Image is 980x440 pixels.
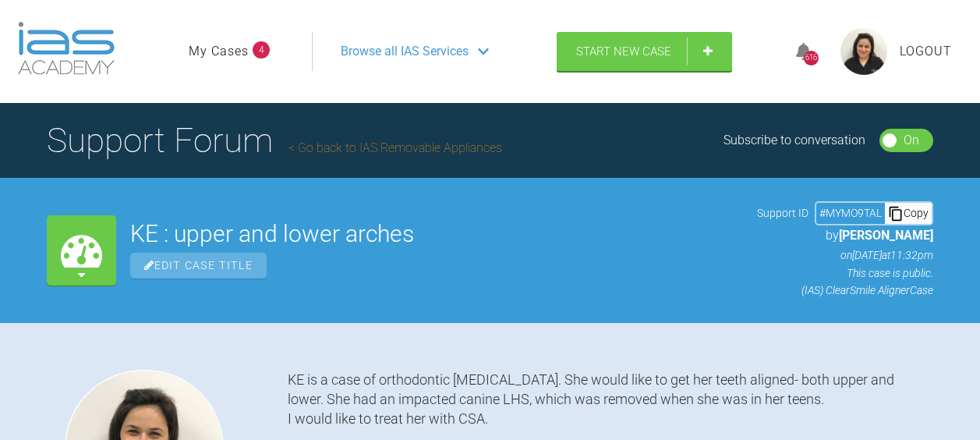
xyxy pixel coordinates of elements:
[189,41,249,62] a: My Cases
[757,264,933,282] p: This case is public.
[839,228,933,243] span: [PERSON_NAME]
[288,140,502,155] a: Go back to IAS Removable Appliances
[576,44,671,59] span: Start New Case
[130,222,743,246] h2: KE : upper and lower arches
[816,204,885,222] div: # MYMO9TAL
[724,130,865,151] div: Subscribe to conversation
[885,203,932,223] div: Copy
[341,41,469,62] span: Browse all IAS Services
[757,225,933,246] p: by
[804,51,819,66] div: 616
[900,41,952,62] a: Logout
[757,247,933,264] p: on [DATE] at 11:32pm
[557,32,732,71] a: Start New Case
[904,130,919,151] div: On
[757,204,808,222] span: Support ID
[130,253,267,279] span: Edit Case Title
[840,28,887,75] img: profile.png
[18,22,115,75] img: logo-light.3e3ef733.png
[47,113,502,168] h1: Support Forum
[757,282,933,299] p: (IAS) ClearSmile Aligner Case
[288,370,933,429] div: KE is a case of orthodontic [MEDICAL_DATA]. She would like to get her teeth aligned- both upper a...
[253,41,270,59] span: 4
